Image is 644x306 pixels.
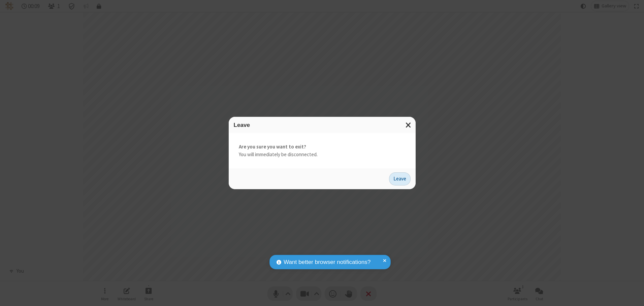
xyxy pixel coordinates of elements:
button: Leave [389,172,411,186]
button: Close modal [401,117,416,133]
h3: Leave [234,122,411,128]
div: You will immediately be disconnected. [229,133,416,168]
strong: Are you sure you want to exit? [239,143,406,151]
span: Want better browser notifications? [284,258,371,267]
